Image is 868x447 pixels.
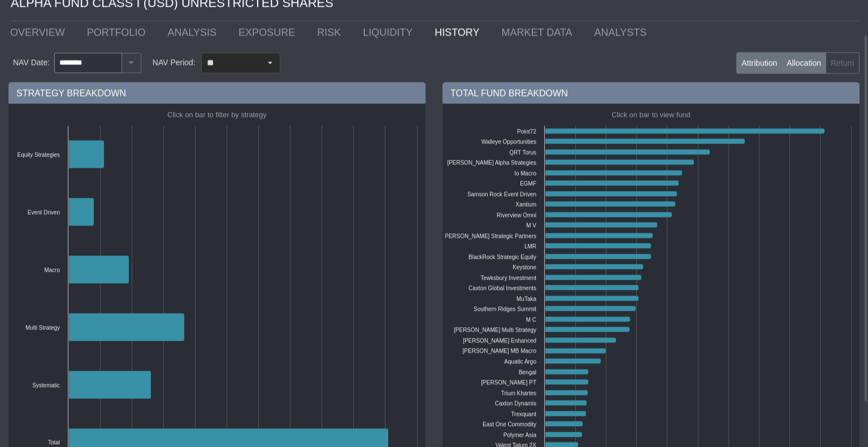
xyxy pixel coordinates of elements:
[513,264,536,271] text: Keystone
[8,83,426,104] div: STRATEGY BREAKDOWN
[467,192,536,198] text: Samson Rock Event Driven
[526,223,536,229] text: M V
[826,53,860,74] label: Return
[442,83,860,104] div: TOTAL FUND BREAKDOWN
[517,296,536,302] text: MuTaka
[28,210,60,216] text: Event Driven
[167,111,267,119] text: Click on bar to filter by strategy
[463,348,537,354] text: [PERSON_NAME] MB Macro
[515,202,536,208] text: Xantium
[159,21,230,44] a: ANALYSIS
[782,53,826,74] label: Allocation
[443,233,536,240] text: [PERSON_NAME] Strategic Partners
[2,21,79,44] a: OVERVIEW
[481,139,536,145] text: Walleye Opportunities
[520,181,536,187] text: EGMF
[8,53,54,73] div: NAV Date:
[44,267,60,274] text: Macro
[32,383,60,389] text: Systematic
[524,244,536,250] text: LMR
[504,359,536,365] text: Aquatic Argo
[261,54,280,73] div: Select
[736,53,782,74] label: Attribution
[514,171,536,177] text: Io Macro
[586,21,661,44] a: ANALYSTS
[480,275,536,281] text: Tewksbury Investment
[79,21,159,44] a: PORTFOLIO
[230,21,309,44] a: EXPOSURE
[519,370,536,376] text: Bengal
[493,21,586,44] a: MARKET DATA
[511,411,536,418] text: Trexquant
[18,152,60,158] text: Equity Strategies
[354,21,426,44] a: LIQUIDITY
[468,285,536,292] text: Caxton Global Investments
[611,111,690,119] text: Click on bar to view fund
[509,150,536,156] text: QRT Torus
[48,440,60,446] text: Total
[468,254,536,261] text: BlackRock Strategic Equity
[481,380,536,386] text: [PERSON_NAME] PT
[454,327,536,333] text: [PERSON_NAME] Multi Strategy
[153,53,196,73] div: NAV Period:
[504,432,537,439] text: Polymer Asia
[497,212,536,219] text: Riverview Omni
[463,338,536,344] text: [PERSON_NAME] Enhanced
[25,325,60,331] text: Multi Strategy
[447,160,536,166] text: [PERSON_NAME] Alpha Strategies
[517,129,536,135] text: Point72
[474,306,536,313] text: Southern Ridges Summit
[501,390,536,397] text: Trium Khartes
[526,317,536,323] text: M C
[426,21,493,44] a: HISTORY
[495,401,536,407] text: Caxton Dynamis
[309,21,354,44] a: RISK
[483,422,536,428] text: East One Commodity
